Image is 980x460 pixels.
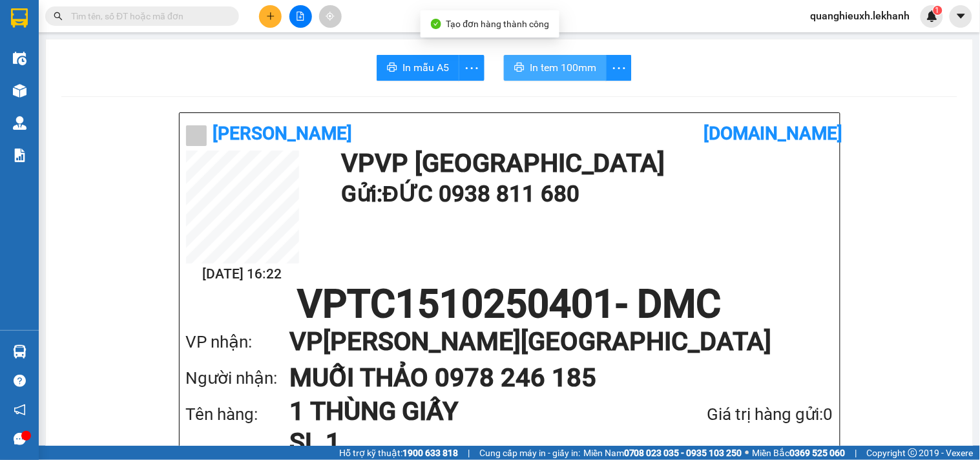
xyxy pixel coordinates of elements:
[296,12,305,21] span: file-add
[289,324,808,360] h1: VP [PERSON_NAME][GEOGRAPHIC_DATA]
[11,12,31,26] span: Gửi:
[11,11,142,42] div: VP [GEOGRAPHIC_DATA]
[908,448,917,457] span: copyright
[14,404,26,416] span: notification
[266,12,275,21] span: plus
[402,448,458,458] strong: 1900 633 818
[955,10,967,22] span: caret-down
[13,116,26,130] img: warehouse-icon
[213,123,353,144] b: [PERSON_NAME]
[745,450,749,455] span: ⚪️
[186,365,289,392] div: Người nhận:
[387,62,397,74] span: printer
[13,52,26,65] img: warehouse-icon
[800,8,921,24] span: quanghieuxh.lekhanh
[377,55,459,81] button: printerIn mẫu A5
[935,6,940,15] span: 1
[446,19,550,29] span: Tạo đơn hàng thành công
[54,12,63,21] span: search
[339,446,458,460] span: Hỗ trợ kỹ thuật:
[13,84,26,98] img: warehouse-icon
[149,87,167,100] span: CC :
[289,396,639,427] h1: 1 THÙNG GIẤY
[14,433,26,445] span: message
[950,5,972,28] button: caret-down
[639,401,833,428] div: Giá trị hàng gửi: 0
[753,446,846,460] span: Miền Bắc
[71,9,224,23] input: Tìm tên, số ĐT hoặc mã đơn
[319,5,342,28] button: aim
[151,12,182,26] span: Nhận:
[289,360,808,396] h1: MUỐI THẢO 0978 246 185
[151,57,282,76] div: 0909020502
[149,83,284,101] div: 40.000
[11,57,142,76] div: 0914885770
[341,151,827,176] h1: VP VP [GEOGRAPHIC_DATA]
[13,149,26,162] img: solution-icon
[926,10,938,22] img: icon-new-feature
[186,401,289,428] div: Tên hàng:
[514,62,525,74] span: printer
[289,5,312,28] button: file-add
[468,446,470,460] span: |
[11,42,142,57] div: sơn mt
[624,448,742,458] strong: 0708 023 035 - 0935 103 250
[855,446,857,460] span: |
[151,11,282,42] div: VP [GEOGRAPHIC_DATA]
[583,446,742,460] span: Miền Nam
[479,446,580,460] span: Cung cấp máy in - giấy in:
[259,5,282,28] button: plus
[402,59,449,76] span: In mẫu A5
[186,329,289,355] div: VP nhận:
[186,285,833,324] h1: VPTC1510250401 - DMC
[504,55,607,81] button: printerIn tem 100mm
[607,60,631,76] span: more
[704,123,843,144] b: [DOMAIN_NAME]
[459,55,485,81] button: more
[289,427,639,458] h1: SL 1
[790,448,846,458] strong: 0369 525 060
[606,55,632,81] button: more
[431,19,441,29] span: check-circle
[341,176,827,212] h1: Gửi: ĐỨC 0938 811 680
[326,12,335,21] span: aim
[14,375,26,387] span: question-circle
[459,60,484,76] span: more
[186,264,299,285] h2: [DATE] 16:22
[11,8,28,28] img: logo-vxr
[13,345,26,359] img: warehouse-icon
[151,42,282,57] div: loi
[933,6,943,15] sup: 1
[530,59,596,76] span: In tem 100mm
